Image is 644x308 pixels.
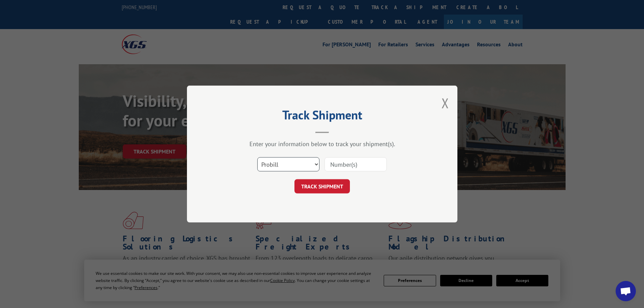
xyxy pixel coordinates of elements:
[221,140,424,148] div: Enter your information below to track your shipment(s).
[442,94,449,112] button: Close modal
[325,157,387,171] input: Number(s)
[616,281,636,301] div: Open chat
[221,110,424,123] h2: Track Shipment
[294,179,350,193] button: TRACK SHIPMENT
